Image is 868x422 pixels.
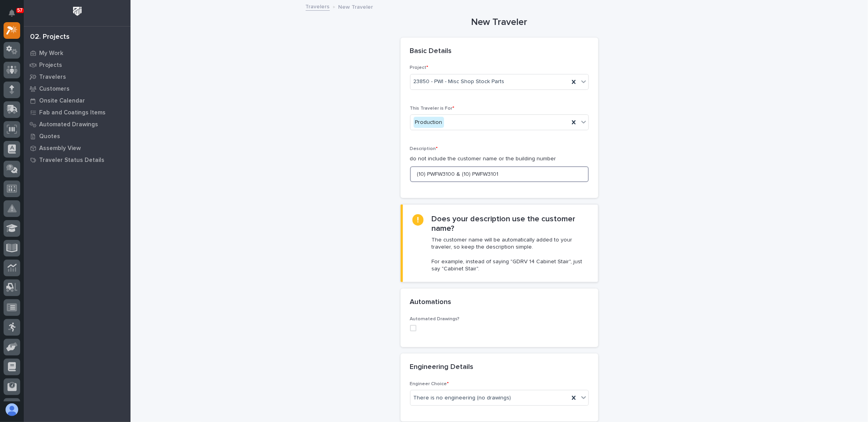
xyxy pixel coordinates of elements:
[24,47,130,59] a: My Work
[401,17,598,28] h1: New Traveler
[24,83,130,95] a: Customers
[39,133,60,140] p: Quotes
[410,65,429,70] span: Project
[410,106,455,111] span: This Traveler is For
[39,50,63,57] p: My Work
[339,2,373,11] p: New Traveler
[410,146,438,151] span: Description
[4,401,20,418] button: users-avatar
[24,106,130,118] a: Fab and Coatings Items
[24,95,130,106] a: Onsite Calendar
[431,214,588,233] h2: Does your description use the customer name?
[39,145,81,152] p: Assembly View
[414,117,444,128] div: Production
[410,382,449,386] span: Engineer Choice
[24,130,130,142] a: Quotes
[24,71,130,83] a: Travelers
[24,59,130,71] a: Projects
[306,2,330,11] a: Travelers
[39,74,66,81] p: Travelers
[39,157,104,164] p: Traveler Status Details
[70,4,85,19] img: Workspace Logo
[410,298,452,307] h2: Automations
[410,155,589,163] p: do not include the customer name or the building number
[414,78,505,86] span: 23850 - PWI - Misc Shop Stock Parts
[414,394,511,402] span: There is no engineering (no drawings)
[410,317,460,321] span: Automated Drawings?
[24,118,130,130] a: Automated Drawings
[24,142,130,154] a: Assembly View
[24,154,130,166] a: Traveler Status Details
[39,62,62,69] p: Projects
[39,97,85,105] p: Onsite Calendar
[4,5,20,21] button: Notifications
[39,109,106,116] p: Fab and Coatings Items
[17,8,23,13] p: 57
[431,236,588,272] p: The customer name will be automatically added to your traveler, so keep the description simple. F...
[410,47,452,56] h2: Basic Details
[30,33,70,42] div: 02. Projects
[10,10,20,22] div: Notifications57
[39,86,70,93] p: Customers
[39,121,98,128] p: Automated Drawings
[410,363,474,372] h2: Engineering Details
